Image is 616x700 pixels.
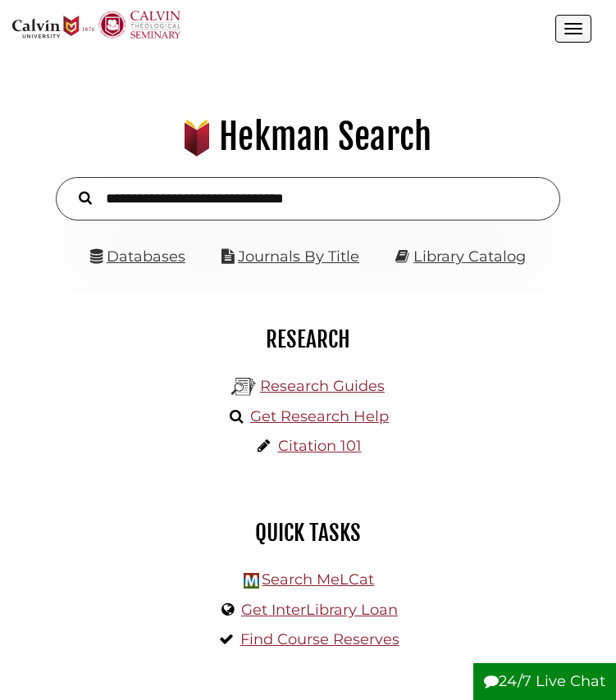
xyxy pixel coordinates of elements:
[231,375,256,399] img: Hekman Library Logo
[555,15,591,43] button: Open the menu
[250,407,389,425] a: Get Research Help
[278,437,362,455] a: Citation 101
[262,570,374,589] a: Search MeLCat
[25,519,591,547] h2: Quick Tasks
[238,248,359,266] a: Journals By Title
[25,325,591,353] h2: Research
[240,630,399,648] a: Find Course Reserves
[21,115,595,159] h1: Hekman Search
[90,248,185,266] a: Databases
[79,191,92,206] i: Search
[71,187,100,207] button: Search
[260,377,385,395] a: Research Guides
[98,11,180,39] img: Calvin Theological Seminary
[241,601,398,619] a: Get InterLibrary Loan
[413,248,526,266] a: Library Catalog
[244,573,259,589] img: Hekman Library Logo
